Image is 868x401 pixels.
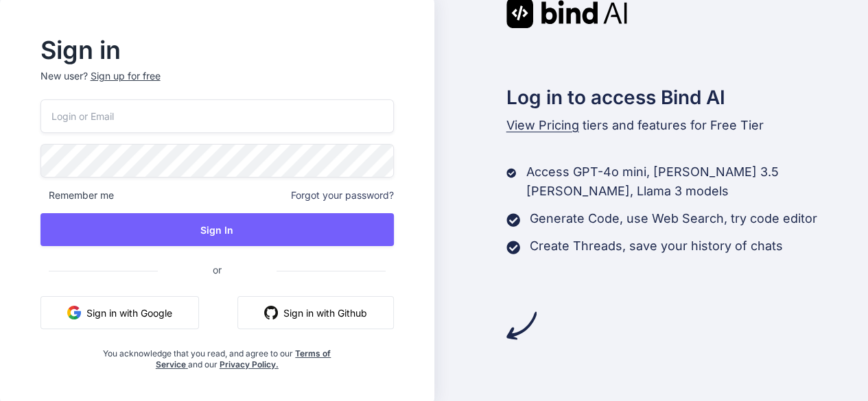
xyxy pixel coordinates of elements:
h2: Sign in [40,39,394,61]
button: Sign In [40,213,394,246]
span: Forgot your password? [291,189,394,202]
span: Remember me [40,189,114,202]
p: Create Threads, save your history of chats [530,236,783,256]
img: github [264,306,278,319]
span: View Pricing [506,118,579,132]
p: Generate Code, use Web Search, try code editor [530,209,817,228]
p: Access GPT-4o mini, [PERSON_NAME] 3.5 [PERSON_NAME], Llama 3 models [526,162,868,201]
span: or [158,253,277,287]
input: Login or Email [40,99,394,133]
a: Privacy Policy. [220,359,279,369]
div: Sign up for free [91,69,161,83]
a: Terms of Service [156,348,331,369]
div: You acknowledge that you read, and agree to our and our [99,340,335,370]
button: Sign in with Github [237,296,394,329]
img: arrow [506,311,537,341]
button: Sign in with Google [40,296,199,329]
p: New user? [40,69,394,99]
img: google [67,306,81,319]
